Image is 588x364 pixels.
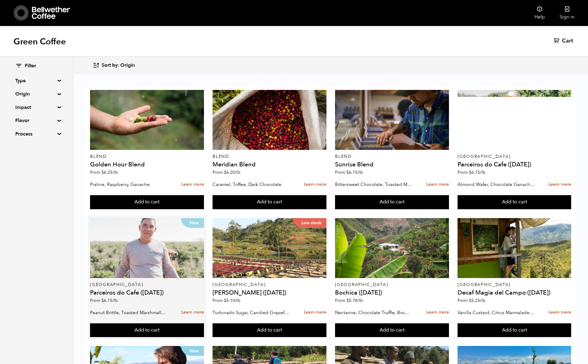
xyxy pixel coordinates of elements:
[304,306,326,319] a: Learn more
[458,298,485,303] span: From
[101,298,104,303] span: $
[480,298,485,303] span: /lb
[101,169,118,175] bdi: 6.25
[25,63,36,69] span: Filter
[90,283,204,287] p: [GEOGRAPHIC_DATA]
[13,36,66,47] h1: Green Coffee
[335,169,363,175] span: From
[15,117,58,124] summary: Flavor
[335,162,449,168] h4: Sunrise Blend
[346,298,349,303] span: $
[101,298,118,303] bdi: 6.15
[181,306,204,319] a: Learn more
[469,169,471,175] span: $
[213,290,326,296] h4: [PERSON_NAME] ([DATE])
[213,169,240,175] span: From
[304,178,326,191] a: Learn more
[562,37,573,45] span: Cart
[335,195,449,209] button: Add to cart
[181,346,204,356] p: New
[346,169,349,175] span: $
[458,154,571,159] p: [GEOGRAPHIC_DATA]
[357,169,363,175] span: /lb
[213,162,326,168] h4: Meridian Blend
[357,298,363,303] span: /lb
[335,308,412,317] p: Nectarine, Chocolate Truffle, Brown Sugar
[469,169,485,175] bdi: 6.15
[213,195,326,209] button: Add to cart
[335,283,449,287] p: [GEOGRAPHIC_DATA]
[224,298,240,303] bdi: 5.10
[548,178,571,191] a: Learn more
[458,283,571,287] p: [GEOGRAPHIC_DATA]
[335,154,449,159] p: Blend
[15,104,58,111] summary: Impact
[102,62,135,69] span: Sort by: Origin
[426,306,449,319] a: Learn more
[335,323,449,337] button: Add to cart
[213,180,290,189] p: Caramel, Toffee, Dark Chocolate
[213,218,326,278] a: Low stock
[213,323,326,337] button: Add to cart
[90,169,118,175] span: From
[90,323,204,337] button: Add to cart
[213,283,326,287] p: [GEOGRAPHIC_DATA]
[224,169,226,175] span: $
[90,298,118,303] span: From
[213,308,290,317] p: Turbinado Sugar, Candied Grapefruit, Spiced Plum
[213,298,240,303] span: From
[90,290,204,296] h4: Parceiros do Cafe ([DATE])
[92,58,135,72] button: Sort by: Origin
[213,154,326,159] p: Blend
[346,169,363,175] bdi: 6.15
[458,323,571,337] button: Add to cart
[335,298,363,303] span: From
[224,169,240,175] bdi: 6.20
[90,180,167,189] p: Praline, Raspberry, Ganache
[101,169,104,175] span: $
[458,169,485,175] span: From
[480,169,485,175] span: /lb
[554,37,575,45] a: Cart
[181,178,204,191] a: Learn more
[346,298,363,303] bdi: 5.78
[90,162,204,168] h4: Golden Hour Blend
[335,180,412,189] p: Bittersweet Chocolate, Toasted Marshmallow, Candied Orange, Praline
[235,298,240,303] span: /lb
[235,169,240,175] span: /lb
[458,180,535,189] p: Almond Wafer, Chocolate Ganache, Bing Cherry
[90,195,204,209] button: Add to cart
[90,218,204,278] a: New
[458,195,571,209] button: Add to cart
[181,218,204,228] p: New
[335,290,449,296] h4: Bochica ([DATE])
[15,130,58,138] summary: Process
[112,298,118,303] span: /lb
[458,290,571,296] h4: Decaf Magia del Campo ([DATE])
[469,298,471,303] span: $
[15,90,58,98] summary: Origin
[224,298,226,303] span: $
[90,154,204,159] p: Blend
[548,306,571,319] a: Learn more
[426,178,449,191] a: Learn more
[112,169,118,175] span: /lb
[469,298,485,303] bdi: 5.25
[15,77,58,84] summary: Type
[458,308,535,317] p: Vanilla Custard, Citrus Marmalade, Caramel
[293,218,326,228] p: Low stock
[90,308,167,317] p: Peanut Brittle, Toasted Marshmallow, Bittersweet Chocolate
[458,162,571,168] h4: Parceiros do Cafe ([DATE])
